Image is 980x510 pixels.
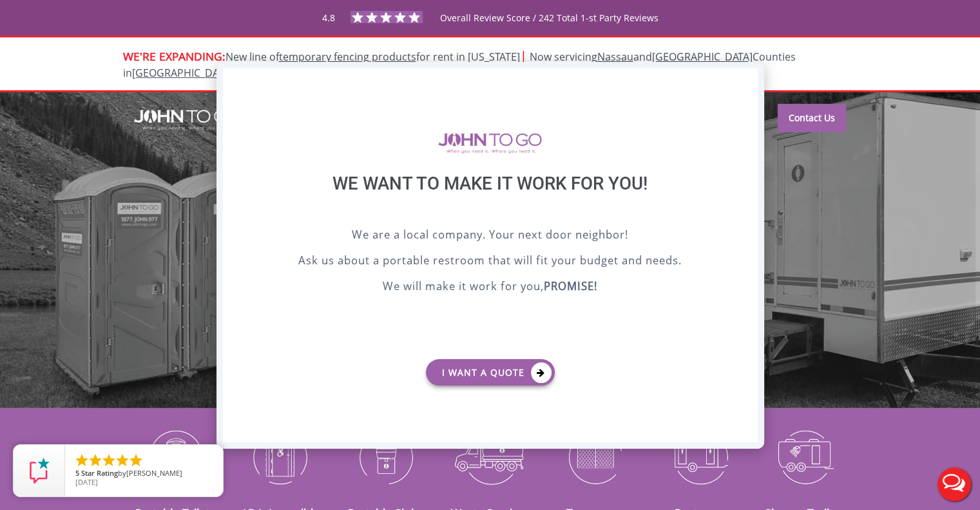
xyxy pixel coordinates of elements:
p: We will make it work for you, [255,278,725,297]
img: Review Rating [26,458,52,484]
p: Ask us about a portable restroom that will fit your budget and needs. [255,252,725,271]
a: I want a Quote [426,359,555,386]
p: We are a local company. Your next door neighbor! [255,226,725,246]
li:  [74,453,90,468]
span: Star Rating [81,468,118,478]
span: [PERSON_NAME] [126,468,182,478]
span: by [75,469,213,478]
li:  [115,453,130,468]
div: We want to make it work for you! [255,173,725,226]
button: Live Chat [928,458,980,510]
li:  [88,453,103,468]
img: logo of viptogo [438,133,542,153]
li:  [101,453,117,468]
span: 5 [75,468,79,478]
li:  [128,453,144,468]
span: [DATE] [75,477,98,487]
b: PROMISE! [544,279,597,293]
div: X [737,68,757,90]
